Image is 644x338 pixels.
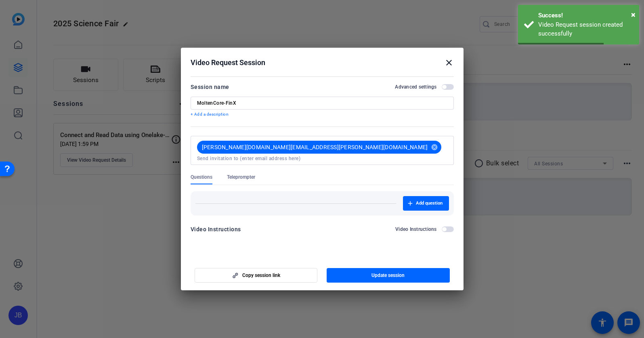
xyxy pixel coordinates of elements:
div: Success! [538,11,633,20]
div: Video Request Session [191,58,454,68]
input: Send invitation to (enter email address here) [197,155,447,162]
mat-icon: cancel [428,144,441,151]
span: × [631,10,636,19]
mat-icon: close [444,58,454,68]
button: Copy session link [195,268,318,283]
button: Close [631,8,636,21]
span: [PERSON_NAME][DOMAIN_NAME][EMAIL_ADDRESS][PERSON_NAME][DOMAIN_NAME] [202,143,428,151]
h2: Video Instructions [395,226,437,232]
span: Update session [371,272,405,279]
p: + Add a description [191,111,454,118]
span: Add question [416,200,443,207]
div: Video Instructions [191,224,241,234]
div: Session name [191,82,229,92]
button: Update session [327,268,450,283]
span: Questions [191,174,212,180]
span: Copy session link [242,272,280,279]
span: Teleprompter [227,174,255,180]
h2: Advanced settings [395,84,436,90]
button: Add question [403,196,449,211]
input: Enter Session Name [197,100,447,106]
div: Video Request session created successfully [538,20,633,38]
